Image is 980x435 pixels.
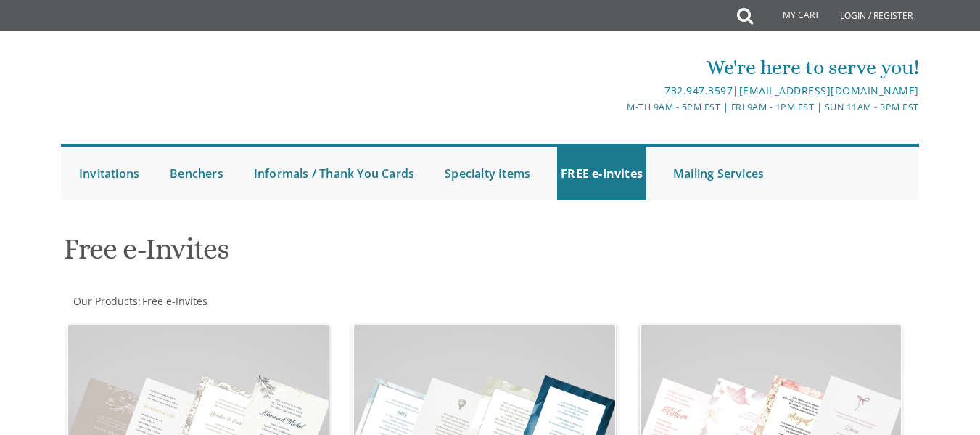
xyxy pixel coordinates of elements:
a: 732.947.3597 [664,84,733,97]
a: Free e-Invites [141,294,207,308]
div: : [61,294,490,309]
a: Mailing Services [670,147,767,200]
a: Specialty Items [441,147,534,200]
h1: Free e-Invites [64,233,625,276]
a: My Cart [752,1,830,31]
a: FREE e-Invites [557,147,646,200]
div: M-Th 9am - 5pm EST | Fri 9am - 1pm EST | Sun 11am - 3pm EST [347,99,919,115]
a: Our Products [72,294,138,308]
div: We're here to serve you! [347,53,919,82]
a: [EMAIL_ADDRESS][DOMAIN_NAME] [739,84,919,97]
a: Invitations [75,147,143,200]
a: Informals / Thank You Cards [250,147,418,200]
a: Benchers [166,147,227,200]
span: Free e-Invites [142,294,207,308]
div: | [347,82,919,99]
